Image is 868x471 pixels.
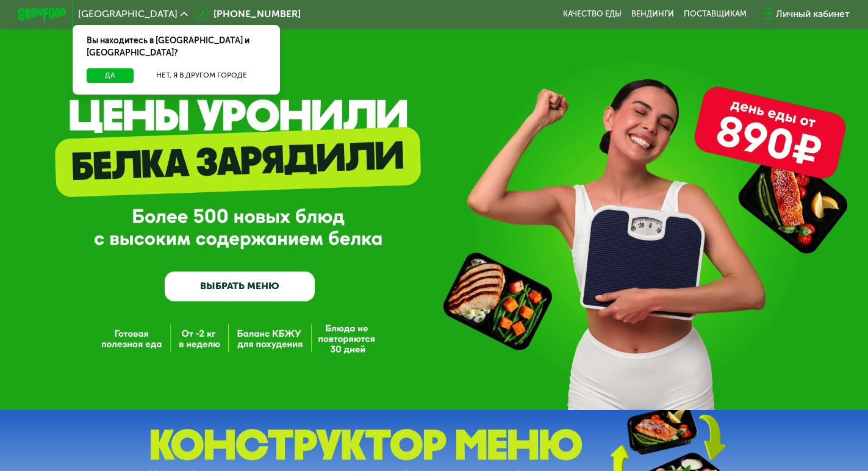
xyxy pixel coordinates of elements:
[776,7,850,21] div: Личный кабинет
[631,9,674,19] a: Вендинги
[73,25,280,68] div: Вы находитесь в [GEOGRAPHIC_DATA] и [GEOGRAPHIC_DATA]?
[87,68,133,83] button: Да
[684,9,747,19] div: поставщикам
[194,7,301,21] a: [PHONE_NUMBER]
[165,271,315,301] a: ВЫБРАТЬ МЕНЮ
[78,9,178,19] span: [GEOGRAPHIC_DATA]
[138,68,265,83] button: Нет, я в другом городе
[563,9,622,19] a: Качество еды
